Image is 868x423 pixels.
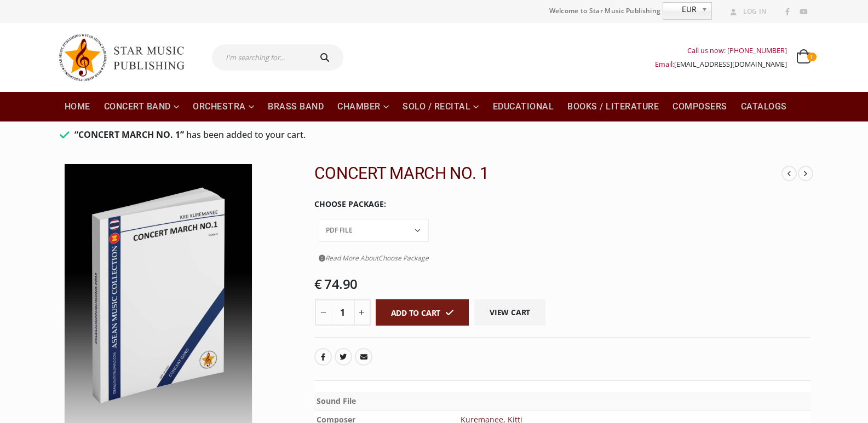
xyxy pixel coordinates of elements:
[561,92,665,121] a: Books / Literature
[186,129,306,141] span: has been added to your cart.
[315,299,331,326] button: -
[549,3,661,19] span: Welcome to Star Music Publishing
[314,275,322,293] span: €
[212,44,309,71] input: I'm searching for...
[309,44,344,71] button: Search
[486,92,561,121] a: Educational
[796,5,810,19] a: Youtube
[335,348,352,366] a: Twitter
[674,60,787,69] a: [EMAIL_ADDRESS][DOMAIN_NAME]
[378,253,429,263] span: Choose Package
[655,57,787,71] div: Email:
[355,348,372,366] a: Email
[331,92,395,121] a: Chamber
[655,44,787,57] div: Call us now: [PHONE_NUMBER]
[726,4,767,19] a: Log In
[807,53,816,61] span: 1
[780,5,795,19] a: Facebook
[314,193,386,216] label: Choose Package
[666,92,734,121] a: Composers
[734,92,794,121] a: Catalogs
[58,28,195,86] img: Star Music Publishing
[319,251,429,265] a: Read More AboutChoose Package
[314,275,358,293] bdi: 74.90
[186,92,261,121] a: Orchestra
[354,299,371,326] button: +
[261,92,330,121] a: Brass Band
[396,92,486,121] a: Solo / Recital
[474,299,545,326] a: View cart
[314,348,332,366] a: Facebook
[331,299,355,326] input: Product quantity
[317,396,356,406] b: Sound File
[74,129,184,141] strong: “CONCERT MARCH NO. 1”
[314,164,782,183] h2: CONCERT MARCH NO. 1
[58,92,97,121] a: Home
[663,3,697,16] span: EUR
[376,299,469,326] button: Add to cart
[97,92,186,121] a: Concert Band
